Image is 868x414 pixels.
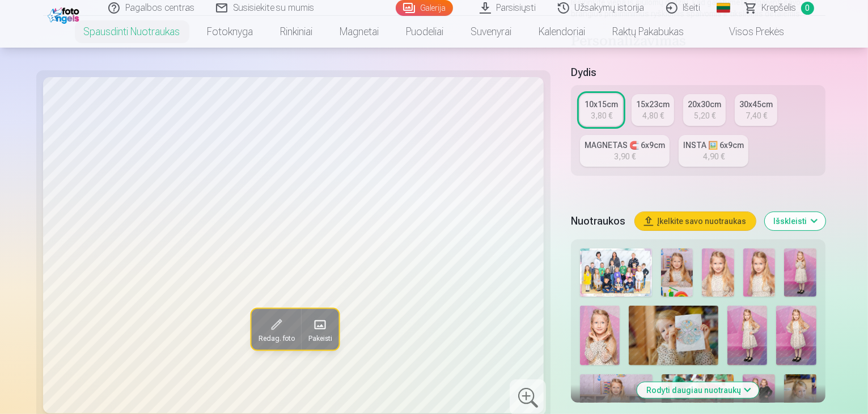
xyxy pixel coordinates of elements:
[739,99,773,110] div: 30x45cm
[251,309,301,350] button: Redag. foto
[580,94,623,126] a: 10x15cm3,80 €
[762,1,797,15] span: Krepšelis
[194,16,267,48] a: Fotoknyga
[327,16,393,48] a: Magnetai
[585,99,618,110] div: 10x15cm
[571,65,825,81] h5: Dydis
[698,16,798,48] a: Visos prekės
[599,16,698,48] a: Raktų pakabukas
[642,110,664,121] div: 4,80 €
[526,16,599,48] a: Kalendoriai
[70,16,194,48] a: Spausdinti nuotraukas
[765,212,825,230] button: Išskleisti
[393,16,458,48] a: Puodeliai
[679,135,748,167] a: INSTA 🖼️ 6x9cm4,90 €
[585,140,665,151] div: MAGNETAS 🧲 6x9cm
[614,151,636,162] div: 3,90 €
[458,16,526,48] a: Suvenyrai
[683,94,726,126] a: 20x30cm5,20 €
[637,382,759,398] button: Rodyti daugiau nuotraukų
[801,2,814,15] span: 0
[735,94,777,126] a: 30x45cm7,40 €
[571,213,625,229] h5: Nuotraukos
[48,5,82,24] img: /fa2
[746,110,767,121] div: 7,40 €
[694,110,715,121] div: 5,20 €
[636,99,670,110] div: 15x23cm
[632,94,674,126] a: 15x23cm4,80 €
[683,140,744,151] div: INSTA 🖼️ 6x9cm
[703,151,725,162] div: 4,90 €
[267,16,327,48] a: Rinkiniai
[301,309,338,350] button: Pakeisti
[258,334,294,343] span: Redag. foto
[635,212,756,230] button: Įkelkite savo nuotraukas
[688,99,721,110] div: 20x30cm
[308,334,332,343] span: Pakeisti
[591,110,612,121] div: 3,80 €
[580,135,670,167] a: MAGNETAS 🧲 6x9cm3,90 €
